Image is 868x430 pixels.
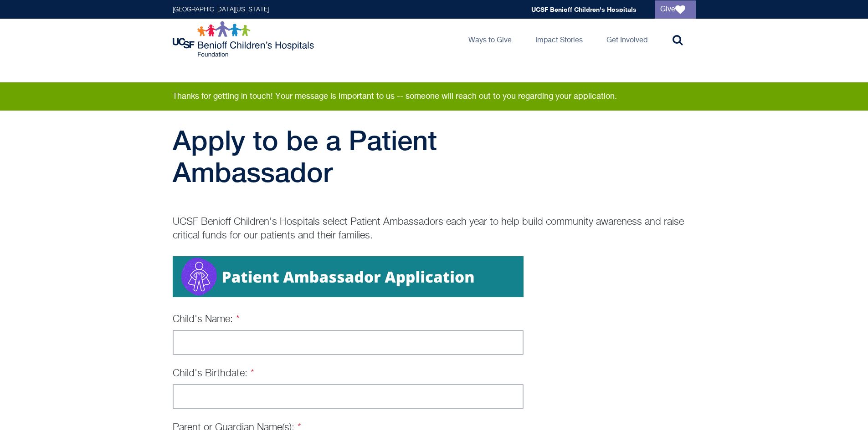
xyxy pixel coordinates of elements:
[531,5,637,13] a: UCSF Benioff Children's Hospitals
[461,19,519,60] a: Ways to Give
[173,369,255,379] label: Child's Birthdate:
[655,0,696,19] a: Give
[173,215,696,243] p: UCSF Benioff Children's Hospitals select Patient Ambassadors each year to help build community aw...
[528,19,590,60] a: Impact Stories
[173,256,524,297] img: Patient Ambassador Form
[173,124,437,188] span: Apply to be a Patient Ambassador
[173,314,240,324] label: Child's Name:
[599,19,655,60] a: Get Involved
[173,6,269,13] a: [GEOGRAPHIC_DATA][US_STATE]
[173,21,316,57] img: Logo for UCSF Benioff Children's Hospitals Foundation
[164,91,704,101] div: Thanks for getting in touch! Your message is important to us -- someone will reach out to you reg...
